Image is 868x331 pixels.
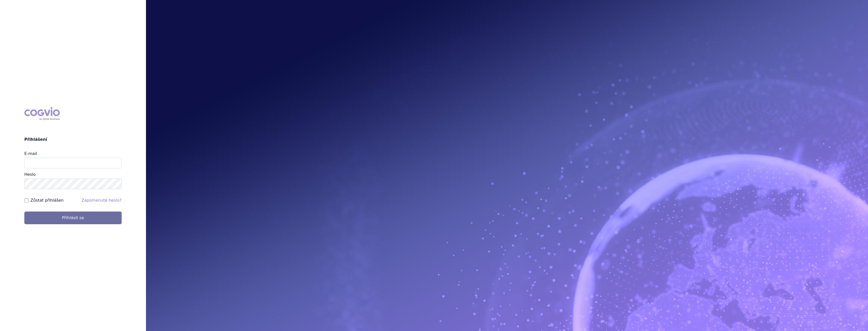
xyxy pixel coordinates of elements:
label: Zůstat přihlášen [30,197,64,203]
label: E-mail [24,151,37,156]
label: Heslo [24,172,35,177]
h2: Přihlášení [24,136,122,143]
div: COGVIO [24,107,60,120]
a: Zapomenuté heslo? [81,198,122,203]
button: Přihlásit se [24,212,122,224]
